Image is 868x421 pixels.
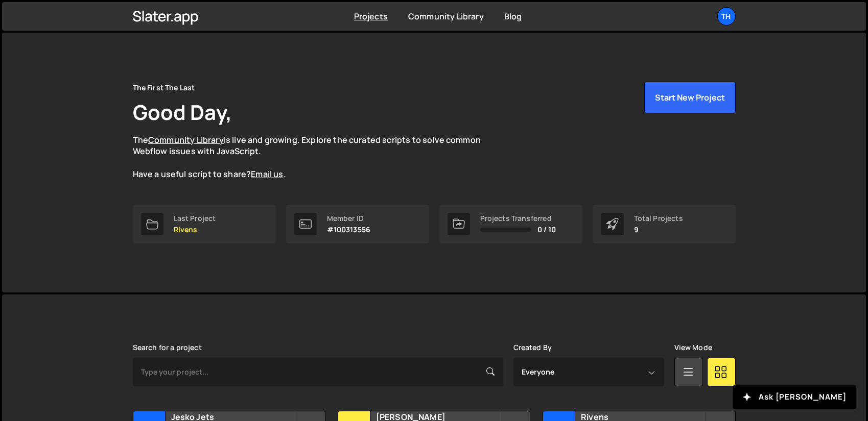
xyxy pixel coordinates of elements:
label: View Mode [674,343,712,352]
div: Member ID [327,214,371,222]
button: Start New Project [644,82,736,113]
p: The is live and growing. Explore the curated scripts to solve common Webflow issues with JavaScri... [133,134,501,180]
a: Projects [354,11,388,22]
label: Created By [513,343,552,352]
a: Community Library [408,11,484,22]
div: Total Projects [634,214,683,222]
a: Blog [504,11,522,22]
div: Projects Transferred [480,214,556,222]
p: #100313556 [327,226,371,234]
input: Type your project... [133,358,503,386]
label: Search for a project [133,343,202,352]
button: Ask [PERSON_NAME] [733,385,856,409]
a: Community Library [148,134,224,145]
a: Th [717,7,736,26]
a: Last Project Rivens [133,205,276,243]
div: Last Project [174,214,216,222]
div: The First The Last [133,82,195,94]
h1: Good Day, [133,98,232,126]
span: 0 / 10 [537,226,556,234]
a: Email us [251,168,283,180]
p: 9 [634,226,683,234]
p: Rivens [174,226,216,234]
